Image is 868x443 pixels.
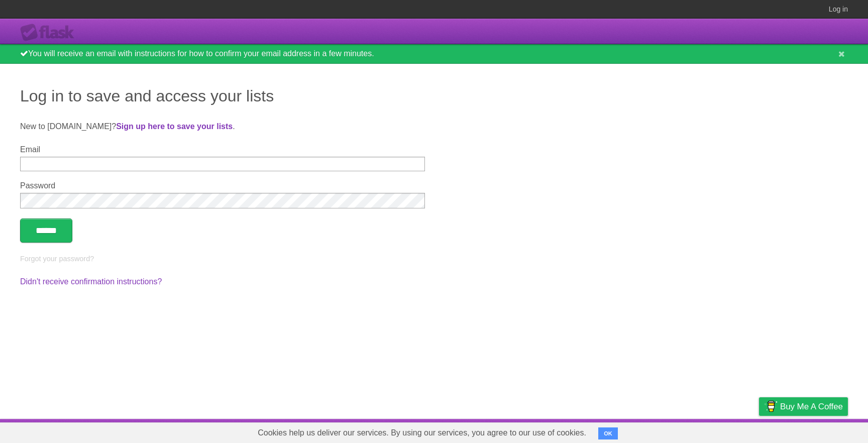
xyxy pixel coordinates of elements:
span: Buy me a coffee [780,398,843,415]
a: Privacy [746,421,772,440]
label: Email [20,145,425,154]
h1: Log in to save and access your lists [20,84,848,108]
a: Buy me a coffee [759,397,848,416]
img: Buy me a coffee [764,398,778,415]
a: Terms [712,421,734,440]
span: Cookies help us deliver our services. By using our services, you agree to our use of cookies. [248,423,596,443]
div: Flask [20,24,80,42]
label: Password [20,181,425,190]
button: OK [598,427,618,439]
a: Suggest a feature [785,421,848,440]
a: Developers [659,421,699,440]
a: Forgot your password? [20,255,94,263]
a: About [625,421,646,440]
a: Sign up here to save your lists [116,122,233,131]
p: New to [DOMAIN_NAME]? . [20,121,848,133]
a: Didn't receive confirmation instructions? [20,277,162,286]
